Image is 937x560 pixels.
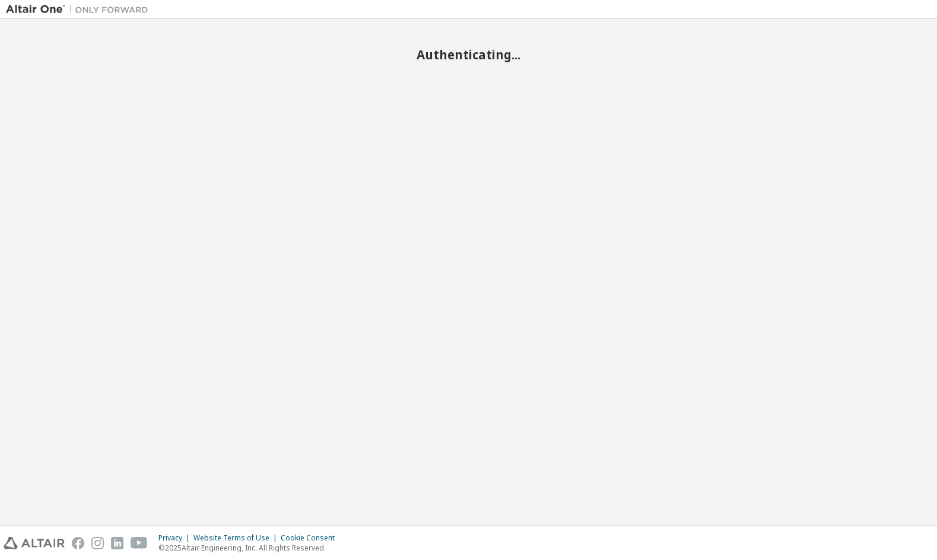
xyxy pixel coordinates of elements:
div: Website Terms of Use [193,533,281,543]
img: linkedin.svg [111,537,123,549]
div: Privacy [158,533,193,543]
img: altair_logo.svg [4,537,65,549]
p: © 2025 Altair Engineering, Inc. All Rights Reserved. [158,543,342,553]
div: Cookie Consent [281,533,342,543]
img: instagram.svg [91,537,104,549]
img: youtube.svg [131,537,148,549]
h2: Authenticating... [6,47,931,62]
img: facebook.svg [72,537,84,549]
img: Altair One [6,4,154,15]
